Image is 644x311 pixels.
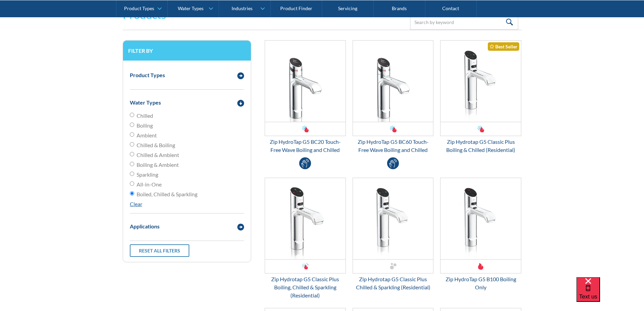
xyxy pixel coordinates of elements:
div: Applications [130,222,160,230]
input: Search by keyword [410,15,518,30]
img: Zip Hydrotap G5 Classic Plus Chilled & Sparkling (Residential) [353,178,433,259]
img: Zip HydroTap G5 BC60 Touch-Free Wave Boiling and Chilled [353,41,433,122]
input: Boiled, Chilled & Sparkling [130,191,134,196]
input: All-in-One [130,181,134,186]
div: Product Types [130,71,165,79]
input: Sparkling [130,172,134,176]
input: Chilled [130,113,134,117]
span: Boiling [137,121,153,130]
input: Ambient [130,132,134,137]
span: Boiled, Chilled & Sparkling [137,190,197,198]
iframe: podium webchat widget bubble [576,277,644,311]
div: Water Types [130,98,161,107]
div: Water Types [178,5,204,11]
div: Zip HydroTap G5 B100 Boiling Only [440,275,521,291]
span: Ambient [137,131,157,139]
a: Zip HydroTap G5 B100 Boiling OnlyZip HydroTap G5 B100 Boiling Only [440,178,521,291]
div: Zip Hydrotap G5 Classic Plus Boiling, Chilled & Sparkling (Residential) [265,275,346,299]
div: Zip HydroTap G5 BC20 Touch-Free Wave Boiling and Chilled [265,138,346,154]
div: Zip HydroTap G5 BC60 Touch-Free Wave Boiling and Chilled [353,138,434,154]
a: Reset all filters [130,244,189,257]
div: Best Seller [488,42,519,51]
div: Zip Hydrotap G5 Classic Plus Chilled & Sparkling (Residential) [353,275,434,291]
input: Chilled & Boiling [130,142,134,147]
a: Zip Hydrotap G5 Classic Plus Boiling, Chilled & Sparkling (Residential)Zip Hydrotap G5 Classic Pl... [265,178,346,299]
span: Chilled & Boiling [137,141,175,149]
img: Zip HydroTap G5 B100 Boiling Only [440,178,521,259]
img: Zip Hydrotap G5 Classic Plus Boiling, Chilled & Sparkling (Residential) [265,178,345,259]
span: Chilled & Ambient [137,151,179,159]
span: Boiling & Ambient [137,161,179,169]
a: Zip Hydrotap G5 Classic Plus Boiling & Chilled (Residential)Best SellerZip Hydrotap G5 Classic Pl... [440,40,521,154]
div: Product Types [124,5,154,11]
span: Chilled [137,112,153,120]
img: Zip Hydrotap G5 Classic Plus Boiling & Chilled (Residential) [440,41,521,122]
h3: Filter by [128,47,246,54]
input: Boiling [130,123,134,127]
div: Zip Hydrotap G5 Classic Plus Boiling & Chilled (Residential) [440,138,521,154]
a: Zip HydroTap G5 BC20 Touch-Free Wave Boiling and ChilledZip HydroTap G5 BC20 Touch-Free Wave Boil... [265,40,346,154]
span: Sparkling [137,171,158,179]
a: Zip Hydrotap G5 Classic Plus Chilled & Sparkling (Residential)Zip Hydrotap G5 Classic Plus Chille... [353,178,434,291]
span: All-in-One [137,180,162,188]
a: Zip HydroTap G5 BC60 Touch-Free Wave Boiling and ChilledZip HydroTap G5 BC60 Touch-Free Wave Boil... [353,40,434,154]
a: Clear [130,201,142,207]
div: Industries [232,5,253,11]
input: Boiling & Ambient [130,162,134,166]
img: Zip HydroTap G5 BC20 Touch-Free Wave Boiling and Chilled [265,41,345,122]
input: Chilled & Ambient [130,152,134,156]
